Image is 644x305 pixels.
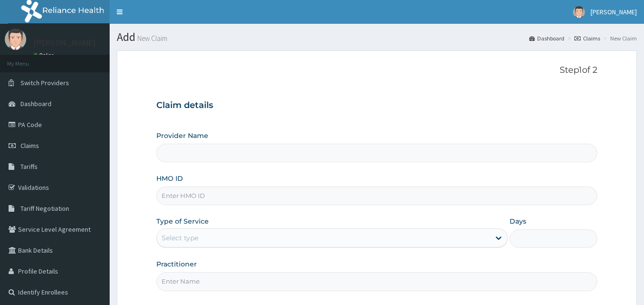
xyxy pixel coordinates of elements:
[529,34,564,42] a: Dashboard
[20,79,69,87] span: Switch Providers
[510,216,526,226] label: Days
[20,99,51,108] span: Dashboard
[574,34,600,42] a: Claims
[117,31,637,43] h1: Add
[33,39,96,47] p: [PERSON_NAME]
[156,272,598,291] input: Enter Name
[156,174,183,183] label: HMO ID
[20,204,69,213] span: Tariff Negotiation
[135,35,167,42] small: New Claim
[156,65,598,76] p: Step 1 of 2
[33,52,56,59] a: Online
[20,141,39,150] span: Claims
[162,233,198,243] div: Select type
[156,216,209,226] label: Type of Service
[601,34,637,42] li: New Claim
[5,29,26,50] img: User Image
[156,100,598,111] h3: Claim details
[20,162,38,171] span: Tariffs
[573,6,585,18] img: User Image
[156,187,598,205] input: Enter HMO ID
[156,131,208,140] label: Provider Name
[591,8,637,16] span: [PERSON_NAME]
[156,259,197,269] label: Practitioner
